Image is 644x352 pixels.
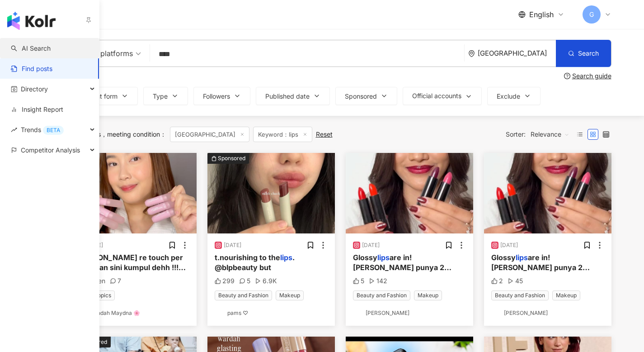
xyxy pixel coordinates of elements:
[478,49,556,57] div: [GEOGRAPHIC_DATA]
[21,140,80,160] span: Competitor Analysis
[203,93,230,100] span: Followers
[193,87,250,105] button: Followers
[369,276,387,285] div: 142
[346,153,473,233] img: post-image
[76,253,186,323] span: [PERSON_NAME] re touch per lip - lipan sini kumpul dehh !!! Kalo udah pake ini pasti jarang jadi ...
[215,308,328,319] a: KOL Avatarpams ♡
[256,87,330,105] button: Published date
[143,87,188,105] button: Type
[572,72,611,80] div: Search guide
[484,153,611,233] img: post-image
[11,105,63,114] a: Insight Report
[497,93,520,100] span: Exclude
[215,276,235,285] div: 299
[414,290,442,300] span: Makeup
[21,79,48,99] span: Directory
[335,87,397,105] button: Sponsored
[215,308,226,319] img: KOL Avatar
[353,308,466,319] a: KOL Avatar[PERSON_NAME]
[508,276,523,285] div: 45
[207,153,335,233] img: post-image
[11,64,52,73] a: Find posts
[412,92,461,100] span: Official accounts
[377,253,390,262] mark: lips
[552,290,580,300] span: Makeup
[564,73,570,79] span: question-circle
[43,126,64,135] div: BETA
[215,253,280,262] span: t.nourishing to the
[218,154,245,163] div: Sponsored
[491,308,604,319] a: KOL Avatar[PERSON_NAME]
[491,308,502,319] img: KOL Avatar
[69,153,197,233] img: post-image
[69,87,138,105] button: Content form
[11,44,51,53] a: searchAI Search
[353,253,465,313] span: are in! [PERSON_NAME] punya 2 kombo produk buat bikin bibir kamu jadi glossy & pretty! 💋✨ Pakai O...
[531,127,569,142] span: Relevance
[280,253,292,262] mark: lips
[403,87,482,105] button: Official accounts
[353,290,410,300] span: Beauty and Fashion
[255,276,277,285] div: 6.9K
[110,276,121,285] div: 7
[76,308,189,319] a: KOL AvatarRaindah Maydna 🌸
[21,119,64,140] span: Trends
[491,253,516,262] span: Glossy
[7,12,56,30] img: logo
[491,276,503,285] div: 2
[153,93,168,100] span: Type
[316,131,333,138] div: Reset
[170,127,249,142] span: [GEOGRAPHIC_DATA]
[215,253,295,272] span: . @blpbeauty but
[101,130,166,138] span: meeting condition ：
[353,308,364,319] img: KOL Avatar
[215,290,272,300] span: Beauty and Fashion
[578,50,599,57] span: Search
[345,93,377,100] span: Sponsored
[362,242,380,249] div: [DATE]
[77,46,133,61] div: All platforms
[265,93,310,100] span: Published date
[353,253,377,262] span: Glossy
[239,276,250,285] div: 5
[500,242,518,249] div: [DATE]
[556,40,611,67] button: Search
[11,127,17,133] span: rise
[491,290,549,300] span: Beauty and Fashion
[253,127,312,142] span: Keyword：lips
[468,50,475,57] span: environment
[529,10,554,19] span: English
[516,253,528,262] mark: lips
[353,276,364,285] div: 5
[491,253,603,313] span: are in! [PERSON_NAME] punya 2 kombo produk buat bikin bibir kamu jadi glossy & pretty! 💋✨ Pakai O...
[589,10,594,19] span: G
[506,127,574,142] div: Sorter:
[276,290,304,300] span: Makeup
[487,87,541,105] button: Exclude
[224,242,241,249] div: [DATE]
[207,153,335,233] div: post-imageSponsored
